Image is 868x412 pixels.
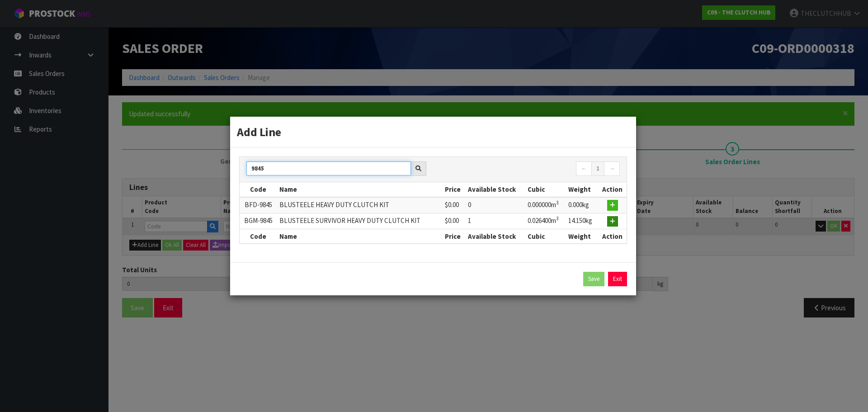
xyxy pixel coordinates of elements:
[466,229,525,244] th: Available Stock
[440,161,620,177] nav: Page navigation
[598,182,627,197] th: Action
[525,182,566,197] th: Cubic
[443,213,466,229] td: $0.00
[525,197,566,213] td: 0.000000m
[591,161,604,176] a: 1
[443,197,466,213] td: $0.00
[443,229,466,244] th: Price
[576,161,592,176] a: ←
[604,161,620,176] a: →
[608,272,627,286] a: Exit
[277,213,443,229] td: BLUSTEELE SURVIVOR HEAVY DUTY CLUTCH KIT
[246,161,411,175] input: Search products
[240,213,277,229] td: BGM-9845
[240,182,277,197] th: Code
[566,213,599,229] td: 14.150kg
[466,213,525,229] td: 1
[566,229,599,244] th: Weight
[237,123,629,140] h3: Add Line
[556,199,559,206] sup: 3
[240,229,277,244] th: Code
[443,182,466,197] th: Price
[277,229,443,244] th: Name
[525,213,566,229] td: 0.026400m
[277,197,443,213] td: BLUSTEELE HEAVY DUTY CLUTCH KIT
[556,215,559,222] sup: 3
[277,182,443,197] th: Name
[566,182,599,197] th: Weight
[598,229,627,244] th: Action
[466,182,525,197] th: Available Stock
[525,229,566,244] th: Cubic
[240,197,277,213] td: BFD-9845
[583,272,604,286] button: Save
[566,197,599,213] td: 0.000kg
[466,197,525,213] td: 0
